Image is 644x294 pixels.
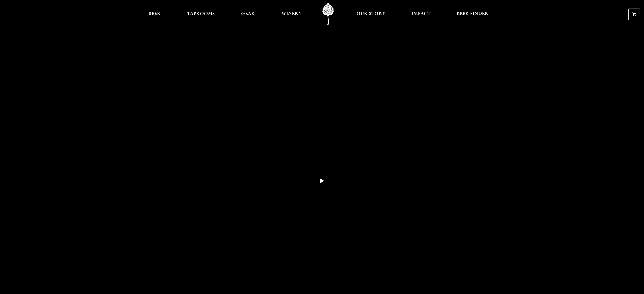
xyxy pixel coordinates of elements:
[281,12,302,16] span: Winery
[457,12,488,16] span: Beer Finder
[453,3,492,26] a: Beer Finder
[187,12,215,16] span: Taprooms
[408,3,434,26] a: Impact
[148,12,161,16] span: Beer
[278,3,305,26] a: Winery
[238,3,258,26] a: Gear
[241,12,255,16] span: Gear
[184,3,218,26] a: Taprooms
[353,3,389,26] a: Our Story
[356,12,385,16] span: Our Story
[412,12,430,16] span: Impact
[319,3,338,26] a: Odell Home
[145,3,164,26] a: Beer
